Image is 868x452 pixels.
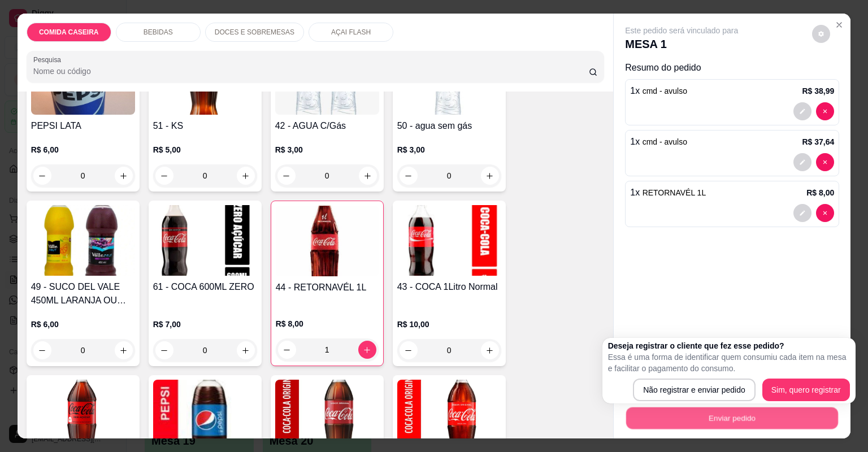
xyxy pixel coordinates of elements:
[153,380,257,450] img: product-image
[275,119,379,133] h4: 42 - AGUA C/Gás
[277,167,296,185] button: decrease-product-quantity
[153,205,257,276] img: product-image
[643,137,687,146] span: cmd - avulso
[33,55,65,64] label: Pesquisa
[481,341,499,359] button: increase-product-quantity
[816,102,834,120] button: decrease-product-quantity
[237,167,255,185] button: increase-product-quantity
[275,144,379,155] p: R$ 3,00
[630,186,706,199] p: 1 x
[806,187,834,198] p: R$ 8,00
[215,28,294,37] p: DOCES E SOBREMESAS
[155,167,173,185] button: decrease-product-quantity
[793,153,811,171] button: decrease-product-quantity
[276,318,379,329] p: R$ 8,00
[397,319,501,330] p: R$ 10,00
[153,280,257,294] h4: 61 - COCA 600ML ZERO
[397,119,501,133] h4: 50 - agua sem gás
[643,188,706,197] span: RETORNAVÉL 1L
[331,28,371,37] p: AÇAI FLASH
[39,28,99,37] p: COMIDA CASEIRA
[625,36,738,52] p: MESA 1
[397,280,501,294] h4: 43 - COCA 1Litro Normal
[153,144,257,155] p: R$ 5,00
[630,84,687,98] p: 1 x
[31,319,135,330] p: R$ 6,00
[31,119,135,133] h4: PEPSI LATA
[400,167,418,185] button: decrease-product-quantity
[793,102,811,120] button: decrease-product-quantity
[31,205,135,276] img: product-image
[625,61,839,75] p: Resumo do pedido
[625,25,738,36] p: Este pedido será vinculado para
[608,351,850,374] p: Essa é uma forma de identificar quem consumiu cada item na mesa e facilitar o pagamento do consumo.
[400,341,418,359] button: decrease-product-quantity
[33,341,51,359] button: decrease-product-quantity
[802,85,834,97] p: R$ 38,99
[33,167,51,185] button: decrease-product-quantity
[802,136,834,147] p: R$ 37,64
[816,153,834,171] button: decrease-product-quantity
[155,341,173,359] button: decrease-product-quantity
[397,380,501,450] img: product-image
[397,144,501,155] p: R$ 3,00
[397,205,501,276] img: product-image
[31,280,135,307] h4: 49 - SUCO DEL VALE 450ML LARANJA OU UVA
[153,119,257,133] h4: 51 - KS
[812,25,830,43] button: decrease-product-quantity
[643,86,687,95] span: cmd - avulso
[626,407,838,429] button: Enviar pedido
[481,167,499,185] button: increase-product-quantity
[762,379,850,401] button: Sim, quero registrar
[33,66,589,77] input: Pesquisa
[358,341,376,359] button: increase-product-quantity
[816,204,834,222] button: decrease-product-quantity
[276,281,379,294] h4: 44 - RETORNAVÉL 1L
[633,379,756,401] button: Não registrar e enviar pedido
[830,16,848,34] button: Close
[630,135,687,149] p: 1 x
[608,340,850,351] h2: Deseja registrar o cliente que fez esse pedido?
[278,341,296,359] button: decrease-product-quantity
[31,380,135,450] img: product-image
[275,380,379,450] img: product-image
[153,319,257,330] p: R$ 7,00
[115,341,133,359] button: increase-product-quantity
[793,204,811,222] button: decrease-product-quantity
[359,167,377,185] button: increase-product-quantity
[144,28,173,37] p: BEBIDAS
[31,144,135,155] p: R$ 6,00
[115,167,133,185] button: increase-product-quantity
[237,341,255,359] button: increase-product-quantity
[276,206,379,276] img: product-image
